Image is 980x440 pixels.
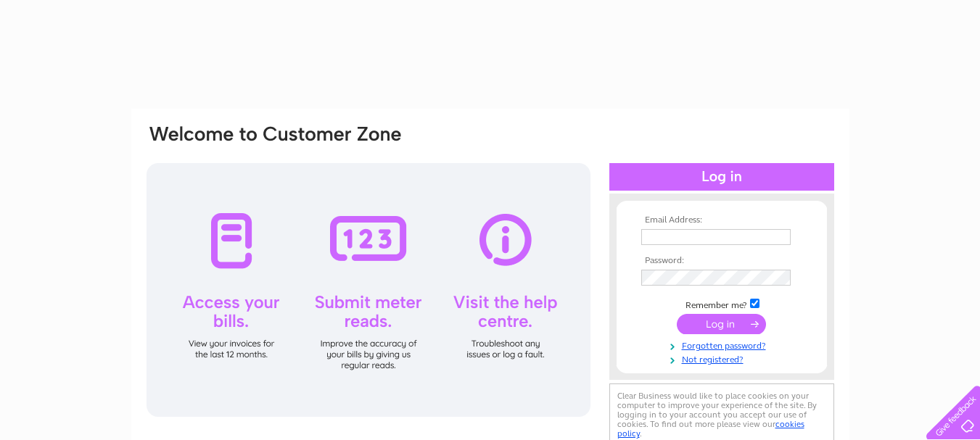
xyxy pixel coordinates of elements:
[638,256,806,266] th: Password:
[677,314,766,334] input: Submit
[641,352,806,365] a: Not registered?
[641,338,806,352] a: Forgotten password?
[617,419,804,439] a: cookies policy
[638,215,806,225] th: Email Address:
[638,296,806,311] td: Remember me?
